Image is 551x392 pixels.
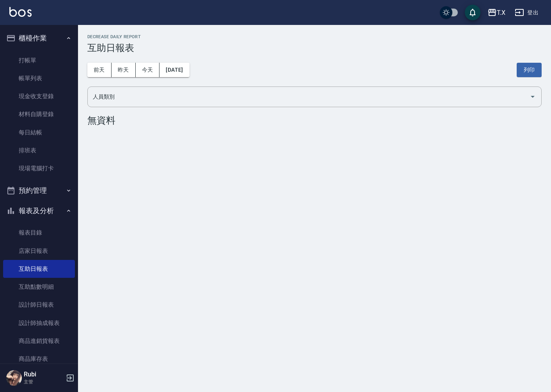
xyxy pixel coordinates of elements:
a: 打帳單 [3,51,75,69]
button: 昨天 [112,63,136,77]
a: 商品進銷貨報表 [3,332,75,350]
button: 報表及分析 [3,201,75,221]
h2: Decrease Daily Report [87,34,542,39]
a: 現場電腦打卡 [3,159,75,177]
button: 登出 [512,5,542,20]
a: 現金收支登錄 [3,87,75,105]
div: T.X [497,8,505,18]
a: 互助點數明細 [3,278,75,296]
button: 預約管理 [3,180,75,201]
a: 排班表 [3,141,75,159]
a: 設計師抽成報表 [3,314,75,332]
button: T.X [484,5,508,21]
h3: 互助日報表 [87,42,542,53]
a: 報表目錄 [3,224,75,242]
img: Person [6,370,22,386]
button: 櫃檯作業 [3,28,75,48]
h5: Rubi [24,371,64,378]
a: 材料自購登錄 [3,105,75,123]
a: 帳單列表 [3,69,75,87]
a: 互助日報表 [3,260,75,278]
button: 列印 [517,63,542,77]
a: 每日結帳 [3,124,75,141]
p: 主管 [24,378,64,385]
img: Logo [9,7,32,17]
button: 前天 [87,63,112,77]
div: 無資料 [87,115,542,126]
a: 設計師日報表 [3,296,75,314]
a: 店家日報表 [3,242,75,260]
button: 今天 [136,63,160,77]
button: save [465,5,480,20]
a: 商品庫存表 [3,350,75,368]
input: 人員名稱 [91,90,526,104]
button: [DATE] [159,63,189,77]
button: Open [526,90,539,103]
